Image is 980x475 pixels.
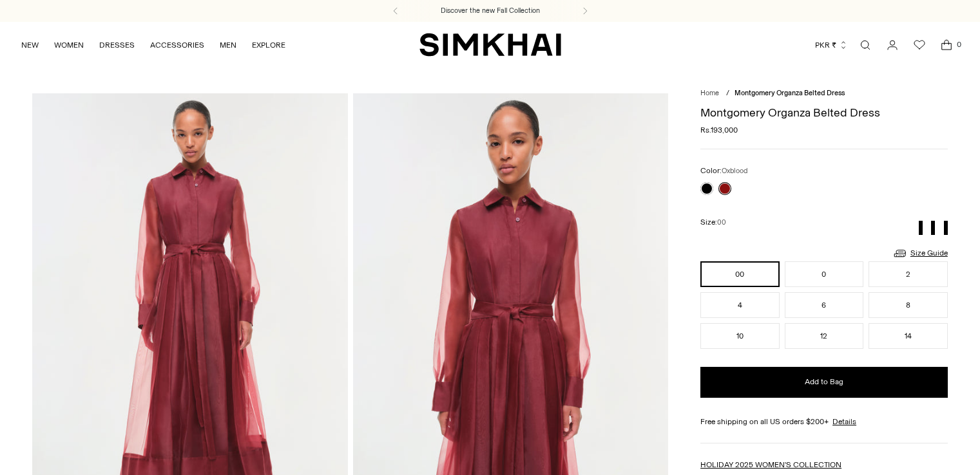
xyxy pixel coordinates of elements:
[220,31,236,59] a: MEN
[700,261,780,287] button: 00
[815,31,848,59] button: PKR ₨
[805,377,843,387] span: Add to Bag
[700,124,738,136] span: Rs.193,000
[700,216,726,228] label: Size:
[832,416,856,427] a: Details
[252,31,285,59] a: EXPLORE
[54,31,84,59] a: WOMEN
[700,88,948,99] nav: breadcrumbs
[419,32,561,57] a: SIMKHAI
[892,245,948,261] a: Size Guide
[726,88,729,99] div: /
[869,292,948,318] button: 8
[700,416,948,427] div: Free shipping on all US orders $200+
[852,32,878,58] a: Open search modal
[785,292,864,318] button: 6
[700,323,780,349] button: 10
[907,32,932,58] a: Wishlist
[99,31,135,59] a: DRESSES
[700,460,841,469] a: HOLIDAY 2025 WOMEN'S COLLECTION
[785,323,864,349] button: 12
[700,107,948,118] h1: Montgomery Organza Belted Dress
[441,6,540,16] a: Discover the new Fall Collection
[150,31,204,59] a: ACCESSORIES
[869,323,948,349] button: 14
[953,39,965,50] span: 0
[700,292,780,318] button: 4
[869,261,948,287] button: 2
[785,261,864,287] button: 0
[21,31,39,59] a: NEW
[700,89,719,97] a: Home
[700,165,747,177] label: Color:
[700,367,948,398] button: Add to Bag
[879,32,905,58] a: Go to the account page
[722,167,747,175] span: Oxblood
[735,89,845,97] span: Montgomery Organza Belted Dress
[934,32,959,58] a: Open cart modal
[717,218,726,227] span: 00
